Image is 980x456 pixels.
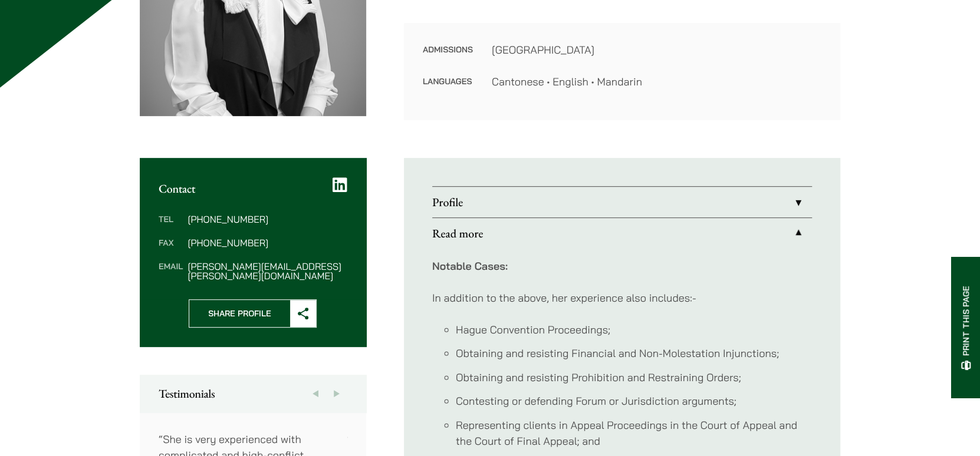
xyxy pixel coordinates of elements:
dd: Cantonese • English • Mandarin [492,74,821,90]
dt: Fax [159,238,183,262]
li: Obtaining and resisting Financial and Non-Molestation Injunctions; [456,345,812,361]
p: In addition to the above, her experience also includes:- [432,290,812,306]
button: Previous [305,375,326,412]
dt: Tel [159,214,183,238]
a: Profile [432,187,812,217]
dt: Admissions [423,42,473,74]
button: Share Profile [189,299,317,328]
dd: [PHONE_NUMBER] [188,238,347,247]
li: Obtaining and resisting Prohibition and Restraining Orders; [456,369,812,385]
h2: Testimonials [159,386,347,401]
dd: [GEOGRAPHIC_DATA] [492,42,821,58]
li: Contesting or defending Forum or Jurisdiction arguments; [456,393,812,409]
h2: Contact [159,181,347,196]
a: Read more [432,218,812,249]
dd: [PERSON_NAME][EMAIL_ADDRESS][PERSON_NAME][DOMAIN_NAME] [188,262,347,280]
li: Representing clients in Appeal Proceedings in the Court of Appeal and the Court of Final Appeal; and [456,417,812,449]
button: Next [326,375,347,412]
dd: [PHONE_NUMBER] [188,214,347,224]
dt: Languages [423,74,473,90]
dt: Email [159,262,183,280]
strong: Notable Cases: [432,259,508,273]
a: LinkedIn [333,177,347,193]
span: Share Profile [189,300,290,327]
li: Hague Convention Proceedings; [456,322,812,338]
